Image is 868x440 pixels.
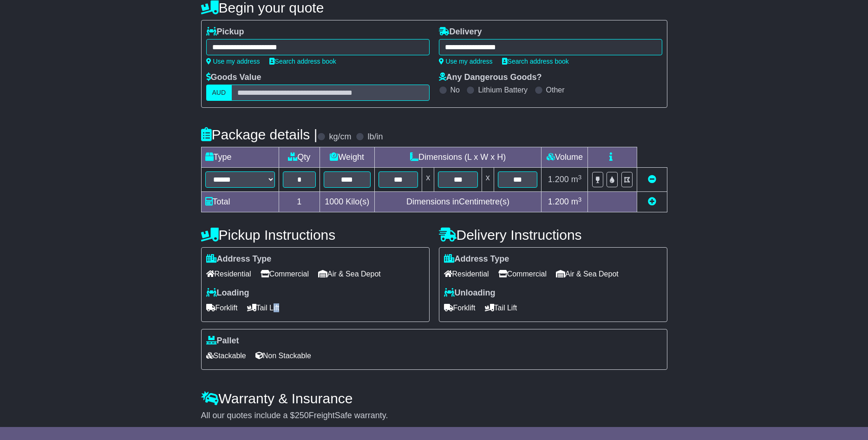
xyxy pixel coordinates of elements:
span: 1.200 [548,197,569,206]
label: kg/cm [329,132,351,142]
h4: Warranty & Insurance [201,391,667,406]
label: Delivery [439,27,482,37]
h4: Delivery Instructions [439,227,667,243]
span: m [571,197,582,206]
td: Dimensions (L x W x H) [374,147,542,168]
label: Lithium Battery [478,85,528,94]
td: x [482,168,494,192]
a: Remove this item [648,175,656,184]
td: Weight [320,147,374,168]
sup: 3 [578,174,582,181]
td: Dimensions in Centimetre(s) [374,192,542,212]
label: Pickup [206,27,244,37]
label: Other [546,85,565,94]
h4: Package details | [201,127,318,142]
td: Total [201,192,279,212]
label: lb/in [367,132,383,142]
span: Tail Lift [247,301,280,315]
a: Search address book [502,58,569,65]
span: Residential [444,267,489,281]
td: Kilo(s) [320,192,374,212]
span: Forklift [444,301,476,315]
span: Tail Lift [485,301,517,315]
span: Non Stackable [255,348,311,363]
span: m [571,175,582,184]
a: Search address book [269,58,336,65]
label: AUD [206,85,232,101]
td: x [422,168,434,192]
label: Address Type [444,254,509,264]
span: 250 [295,411,309,420]
label: Goods Value [206,72,261,83]
label: Pallet [206,336,239,346]
span: Forklift [206,301,238,315]
a: Use my address [206,58,260,65]
td: Volume [542,147,588,168]
a: Use my address [439,58,493,65]
label: Unloading [444,288,496,298]
span: 1.200 [548,175,569,184]
span: Residential [206,267,251,281]
span: Air & Sea Depot [318,267,381,281]
label: No [450,85,460,94]
h4: Pickup Instructions [201,227,430,243]
td: Qty [279,147,320,168]
td: 1 [279,192,320,212]
span: Stackable [206,348,246,363]
label: Loading [206,288,249,298]
span: Commercial [498,267,547,281]
span: 1000 [325,197,343,206]
span: Air & Sea Depot [556,267,619,281]
label: Address Type [206,254,272,264]
span: Commercial [261,267,309,281]
td: Type [201,147,279,168]
div: All our quotes include a $ FreightSafe warranty. [201,411,667,421]
sup: 3 [578,196,582,203]
label: Any Dangerous Goods? [439,72,542,83]
a: Add new item [648,197,656,206]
